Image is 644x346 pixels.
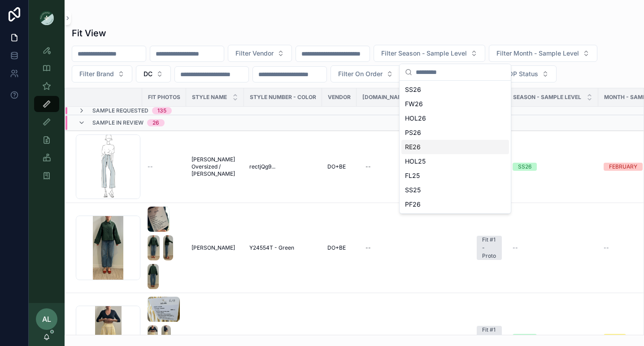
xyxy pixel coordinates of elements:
[482,236,496,260] div: Fit #1 - Proto
[327,244,351,251] a: DO+BE
[157,107,166,114] div: 135
[42,314,51,324] span: AL
[331,65,401,82] button: Select Button
[249,163,317,170] a: rectjQg9...
[148,163,181,170] a: --
[604,244,609,251] span: --
[327,334,346,342] span: DO+BE
[362,160,466,174] a: --
[92,119,144,126] span: Sample In Review
[496,49,579,58] span: Filter Month - Sample Level
[148,163,153,170] span: --
[401,197,509,212] div: PF26
[328,94,351,101] span: Vendor
[191,334,220,342] span: Circle Skirt
[148,264,159,289] img: Screenshot-2025-08-27-at-11.36.31-AM.png
[362,94,454,101] span: [DOMAIN_NAME] Overall Notes
[489,45,597,62] button: Select Button
[192,94,227,101] span: STYLE NAME
[191,156,239,177] a: [PERSON_NAME] Oversized / [PERSON_NAME]
[92,107,148,114] span: Sample Requested
[29,36,65,195] div: scrollable content
[401,183,509,197] div: SS25
[362,331,466,345] a: --
[148,207,181,289] a: Screenshot-2025-08-27-at-11.36.21-AM.pngScreenshot-2025-08-27-at-11.36.25-AM.pngScreenshot-2025-0...
[401,97,509,111] div: FW26
[374,45,485,62] button: Select Button
[513,244,518,251] span: --
[366,244,371,251] div: --
[477,236,502,260] a: Fit #1 - Proto
[191,244,239,251] a: [PERSON_NAME]
[249,334,311,342] span: Y25275T - Yellow Stripe
[401,125,509,140] div: PS26
[249,163,275,170] span: rectjQg9...
[609,163,637,171] div: FEBRUARY
[518,334,531,342] div: SS26
[327,163,346,170] span: DO+BE
[362,241,466,255] a: --
[148,207,170,232] img: Screenshot-2025-08-27-at-11.36.21-AM.png
[381,49,467,58] span: Filter Season - Sample Level
[144,69,152,78] span: DC
[401,140,509,154] div: RE26
[513,94,581,101] span: Season - Sample Level
[249,244,294,251] span: Y24554T - Green
[366,163,371,170] div: --
[136,65,171,82] button: Select Button
[338,69,383,78] span: Filter On Order
[401,154,509,169] div: HOL25
[249,244,317,251] a: Y24554T - Green
[327,244,346,251] span: DO+BE
[513,334,593,342] a: SS26
[72,27,106,39] h1: Fit View
[72,65,132,82] button: Select Button
[366,334,371,342] div: --
[163,235,173,260] img: Screenshot-2025-08-27-at-11.36.28-AM.png
[513,163,593,171] a: SS26
[228,45,292,62] button: Select Button
[249,334,317,342] a: Y25275T - Yellow Stripe
[327,163,351,170] a: DO+BE
[513,244,593,251] a: --
[518,163,531,171] div: SS26
[609,334,621,342] div: MAY
[400,81,511,213] div: Suggestions
[148,235,160,260] img: Screenshot-2025-08-27-at-11.36.25-AM.png
[152,119,159,126] div: 26
[148,94,180,101] span: Fit Photos
[479,65,557,82] button: Select Button
[191,244,235,251] span: [PERSON_NAME]
[39,11,54,25] img: App logo
[487,69,538,78] span: Filter TOP Status
[401,111,509,125] div: HOL26
[401,169,509,183] div: FL25
[250,94,316,101] span: Style Number - Color
[401,82,509,97] div: SS26
[191,334,239,342] a: Circle Skirt
[327,334,351,342] a: DO+BE
[79,69,114,78] span: Filter Brand
[148,297,180,322] img: Screenshot-2025-08-26-at-10.10.59-AM.png
[235,49,274,58] span: Filter Vendor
